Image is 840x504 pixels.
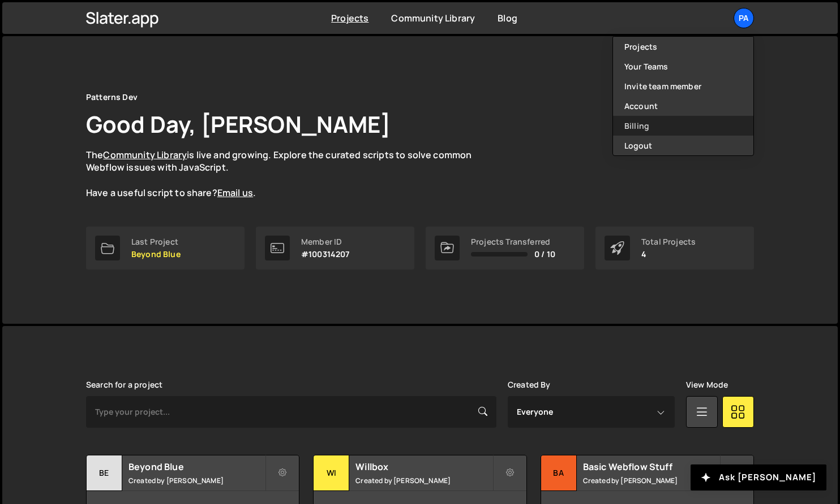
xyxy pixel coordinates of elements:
div: Last Project [131,237,181,246]
div: Wi [314,455,349,491]
input: Type your project... [86,396,496,428]
div: Member ID [301,237,350,246]
div: Projects Transferred [471,237,555,246]
a: Blog [498,12,517,24]
p: The is live and growing. Explore the curated scripts to solve common Webflow issues with JavaScri... [86,149,494,199]
a: Your Teams [613,57,753,76]
h2: Basic Webflow Stuff [583,460,719,473]
small: Created by [PERSON_NAME] [583,476,719,485]
label: Search for a project [86,380,162,389]
h2: Willbox [355,460,492,473]
small: Created by [PERSON_NAME] [128,476,265,485]
a: Pa [734,8,754,28]
p: 4 [641,250,696,259]
a: Community Library [391,12,475,24]
span: 0 / 10 [534,250,555,259]
a: Projects [331,12,368,24]
button: Logout [613,136,753,155]
a: Projects [613,37,753,57]
p: Beyond Blue [131,250,181,259]
a: Account [613,96,753,116]
button: Ask [PERSON_NAME] [691,464,826,490]
a: Community Library [103,149,187,161]
a: Invite team member [613,76,753,96]
label: Created By [508,380,551,389]
div: Patterns Dev [86,90,138,104]
a: Billing [613,116,753,136]
small: Created by [PERSON_NAME] [355,476,492,485]
div: Be [87,455,122,491]
label: View Mode [686,380,728,389]
a: Last Project Beyond Blue [86,227,245,270]
a: Email us [217,186,253,199]
div: Ba [541,455,577,491]
div: Total Projects [641,237,696,246]
h2: Beyond Blue [128,460,265,473]
p: #100314207 [301,250,350,259]
h1: Good Day, [PERSON_NAME] [86,108,391,140]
